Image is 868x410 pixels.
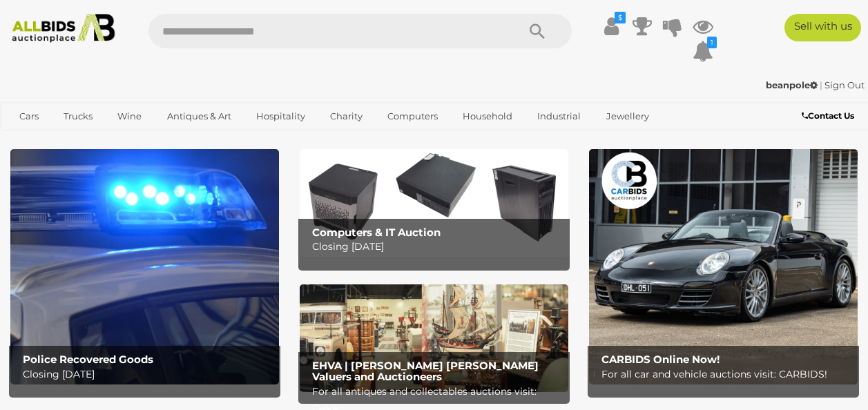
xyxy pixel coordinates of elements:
a: Wine [108,105,151,128]
b: Police Recovered Goods [23,353,153,366]
a: Cars [10,105,48,128]
strong: beanpole [766,79,818,90]
a: Sell with us [784,14,861,41]
a: Hospitality [247,105,314,128]
a: $ [601,14,622,39]
i: $ [615,12,626,23]
b: Computers & IT Auction [312,226,441,239]
a: Police Recovered Goods Police Recovered Goods Closing [DATE] [10,149,279,384]
p: For all car and vehicle auctions visit: CARBIDS! [601,366,853,383]
b: EHVA | [PERSON_NAME] [PERSON_NAME] Valuers and Auctioneers [312,359,539,384]
img: EHVA | Evans Hastings Valuers and Auctioneers [300,284,568,392]
img: CARBIDS Online Now! [589,149,858,384]
a: EHVA | Evans Hastings Valuers and Auctioneers EHVA | [PERSON_NAME] [PERSON_NAME] Valuers and Auct... [300,284,568,392]
a: Contact Us [802,108,858,124]
button: Search [503,14,572,48]
img: Computers & IT Auction [300,149,568,257]
a: Antiques & Art [158,105,240,128]
b: Contact Us [802,110,854,121]
a: [GEOGRAPHIC_DATA] [115,128,231,150]
p: Closing [DATE] [23,366,274,383]
p: Closing [DATE] [312,238,563,255]
a: beanpole [766,79,820,90]
a: CARBIDS Online Now! CARBIDS Online Now! For all car and vehicle auctions visit: CARBIDS! [589,149,858,384]
a: 1 [693,39,713,64]
a: Computers & IT Auction Computers & IT Auction Closing [DATE] [300,149,568,257]
img: Police Recovered Goods [10,149,279,384]
a: Charity [321,105,372,128]
a: Jewellery [597,105,658,128]
i: 1 [707,37,717,48]
a: Computers [378,105,447,128]
a: Industrial [528,105,590,128]
img: Allbids.com.au [6,14,121,43]
a: Trucks [55,105,102,128]
a: Sports [61,128,108,150]
a: Household [454,105,521,128]
a: Office [10,128,55,150]
a: Sign Out [824,79,865,90]
span: | [820,79,822,90]
b: CARBIDS Online Now! [601,353,720,366]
